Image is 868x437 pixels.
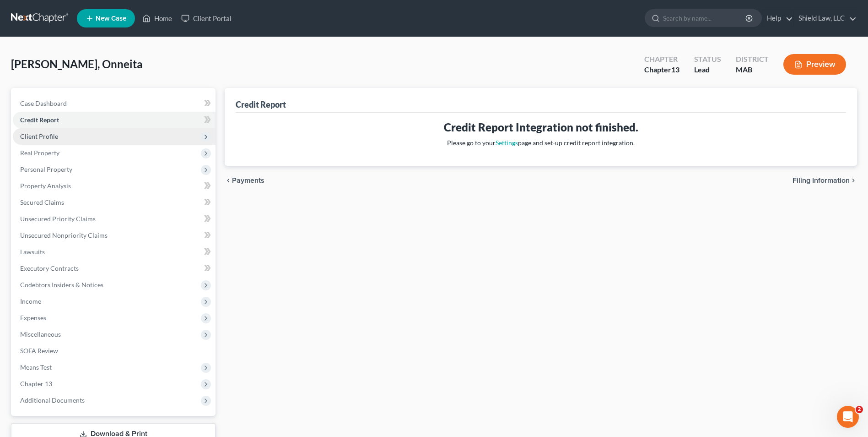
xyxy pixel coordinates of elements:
[243,120,839,135] h3: Credit Report Integration not finished.
[13,260,216,277] a: Executory Contracts
[232,177,264,184] span: Payments
[236,99,286,110] div: Credit Report
[20,396,85,404] span: Additional Documents
[225,177,264,184] button: chevron_left Payments
[20,363,52,371] span: Means Test
[13,211,216,227] a: Unsecured Priority Claims
[837,406,859,428] iframe: Intercom live chat
[13,112,216,128] a: Credit Report
[736,65,769,75] div: MAB
[20,198,64,206] span: Secured Claims
[20,165,72,173] span: Personal Property
[177,10,236,27] a: Client Portal
[20,314,46,322] span: Expenses
[794,10,857,27] a: Shield Law, LLC
[20,215,96,223] span: Unsecured Priority Claims
[20,347,58,355] span: SOFA Review
[20,264,79,272] span: Executory Contracts
[225,177,232,184] i: chevron_left
[20,182,71,190] span: Property Analysis
[20,132,58,140] span: Client Profile
[694,54,721,65] div: Status
[496,139,518,147] a: Settings
[793,177,850,184] span: Filing Information
[694,65,721,75] div: Lead
[20,380,52,388] span: Chapter 13
[20,231,108,239] span: Unsecured Nonpriority Claims
[13,244,216,260] a: Lawsuits
[243,138,839,147] p: Please go to your page and set-up credit report integration.
[850,177,857,184] i: chevron_right
[20,116,59,124] span: Credit Report
[762,10,793,27] a: Help
[793,177,857,184] button: Filing Information chevron_right
[663,10,747,27] input: Search by name...
[856,406,863,413] span: 2
[13,343,216,359] a: SOFA Review
[736,54,769,65] div: District
[96,15,126,22] span: New Case
[13,178,216,194] a: Property Analysis
[20,99,67,107] span: Case Dashboard
[20,248,45,256] span: Lawsuits
[13,194,216,211] a: Secured Claims
[13,227,216,244] a: Unsecured Nonpriority Claims
[671,65,679,74] span: 13
[20,281,103,289] span: Codebtors Insiders & Notices
[644,54,679,65] div: Chapter
[138,10,177,27] a: Home
[20,330,61,338] span: Miscellaneous
[783,54,846,75] button: Preview
[644,65,679,75] div: Chapter
[20,297,41,305] span: Income
[20,149,59,157] span: Real Property
[13,95,216,112] a: Case Dashboard
[11,57,143,71] span: [PERSON_NAME], Onneita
